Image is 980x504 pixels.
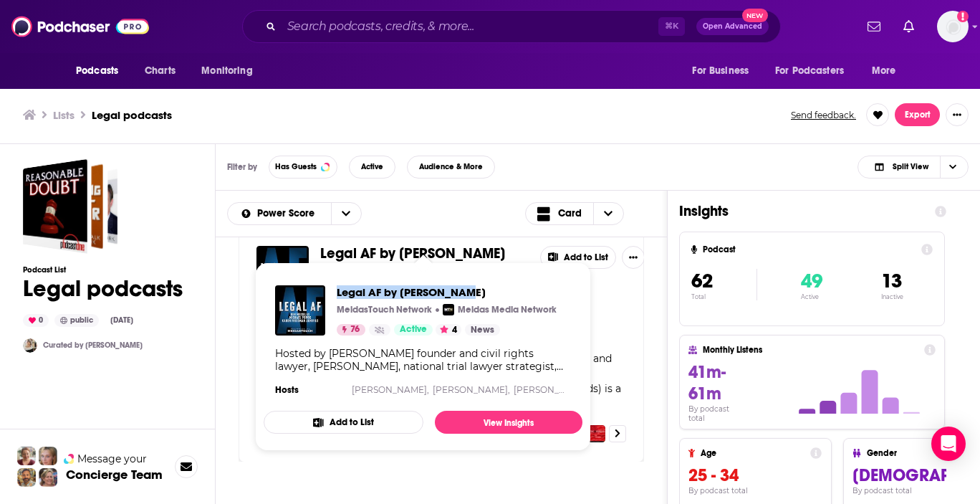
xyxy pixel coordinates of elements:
span: More [872,61,896,81]
img: Jules Profile [39,447,57,465]
button: open menu [862,57,914,85]
span: Logged in as CommsPodchaser [937,11,969,42]
span: 76 [350,323,360,337]
span: ⌘ K [658,17,685,36]
button: open menu [228,209,331,219]
button: Show More Button [946,103,969,126]
button: Show More Button [622,246,645,269]
span: 49 [801,269,822,293]
a: Show notifications dropdown [862,14,886,39]
a: 76 [337,324,365,336]
h1: Legal podcasts [23,275,183,303]
span: For Business [692,61,749,81]
h3: Filter by [227,162,257,172]
a: [PERSON_NAME], [433,384,510,395]
img: Meidas Media Network [443,304,454,315]
span: Message your [77,452,147,466]
img: User Profile [937,11,969,42]
button: Add to List [540,246,616,269]
a: View Insights [435,411,582,434]
a: News [465,324,500,336]
button: Choose View [857,156,969,179]
h4: Monthly Listens [703,345,918,355]
button: open menu [191,57,271,85]
span: New [742,9,768,22]
h4: By podcast total [688,486,822,495]
span: Charts [145,61,176,81]
span: 62 [691,269,713,293]
button: Send feedback. [787,109,860,121]
p: Inactive [881,293,903,300]
a: Meidas Media NetworkMeidas Media Network [443,304,557,315]
span: Audience & More [419,163,483,171]
button: open menu [66,57,137,85]
button: open menu [766,57,865,85]
span: Open Advanced [703,23,762,30]
a: Legal AF by [PERSON_NAME] [320,246,505,262]
a: Show notifications dropdown [898,14,920,39]
span: Podcasts [76,61,118,81]
div: Open Intercom Messenger [931,427,966,461]
span: Card [558,209,582,219]
img: Legal AF by MeidasTouch [256,246,309,298]
img: Sydney Profile [17,447,36,465]
h4: Age [701,448,804,458]
h3: 25 - 34 [688,465,822,486]
span: Legal podcasts [23,159,117,254]
div: Hosted by [PERSON_NAME] founder and civil rights lawyer, [PERSON_NAME], national trial lawyer str... [275,347,571,373]
a: Lists [53,108,75,122]
span: Active [361,163,383,171]
a: [PERSON_NAME], [352,384,429,395]
span: For Podcasters [775,61,844,81]
h1: Insights [679,202,923,220]
a: Active [394,324,433,336]
h4: Podcast [703,244,916,255]
a: [PERSON_NAME] [514,384,589,395]
p: MeidasTouch Network [337,304,432,315]
h3: Concierge Team [66,467,163,482]
h4: By podcast total [688,404,747,423]
h4: Hosts [275,384,299,396]
div: [DATE] [105,315,139,326]
svg: Add a profile image [957,11,969,22]
button: Active [349,156,395,179]
span: Legal AF by [PERSON_NAME] [337,285,557,299]
a: Curated by [PERSON_NAME] [43,341,143,350]
button: open menu [331,203,361,224]
button: Open AdvancedNew [696,18,769,35]
button: 4 [436,324,461,336]
div: public [54,314,99,327]
img: Barbara Profile [39,468,57,487]
button: Show profile menu [937,11,969,42]
button: Audience & More [407,156,495,179]
button: Export [895,103,940,126]
h2: Choose View [525,202,655,225]
img: Jon Profile [17,468,36,487]
img: Podchaser - Follow, Share and Rate Podcasts [11,13,149,40]
button: Choose View [525,202,624,225]
span: 41m-61m [688,361,726,404]
h2: Choose List sort [227,202,362,225]
img: angelabaggetta [23,338,37,353]
img: Legal AF by MeidasTouch [275,285,325,336]
button: open menu [682,57,767,85]
h3: Podcast List [23,265,183,275]
span: Legal AF by [PERSON_NAME] [320,244,505,262]
p: Active [801,293,822,300]
p: Meidas Media Network [458,304,557,315]
span: 13 [881,269,902,293]
span: Split View [893,163,928,171]
span: Active [400,323,427,337]
img: UNCOVERED [588,425,605,442]
button: Has Guests [269,156,337,179]
p: Total [691,293,756,300]
a: Charts [135,57,184,85]
a: Legal AF by MeidasTouch [337,285,557,299]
